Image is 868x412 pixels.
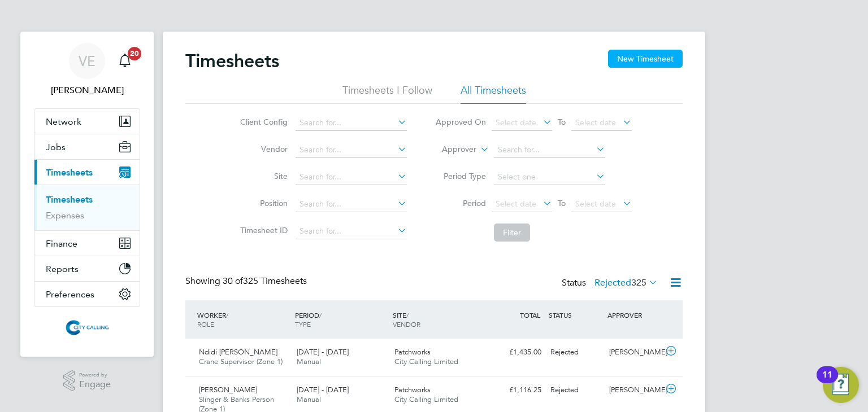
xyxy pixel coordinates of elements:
label: Rejected [594,277,658,288]
span: Select date [496,199,536,209]
div: SITE [390,305,488,334]
span: VE [79,54,96,68]
span: [PERSON_NAME] [199,385,257,395]
div: WORKER [194,305,292,334]
span: Engage [79,380,111,389]
nav: Main navigation [20,32,154,357]
button: Timesheets [34,160,140,185]
span: Reports [46,264,79,274]
input: Search for... [494,142,605,158]
span: Manual [297,357,321,366]
div: [PERSON_NAME] [605,343,663,362]
span: Network [46,116,81,127]
input: Search for... [296,142,407,158]
span: To [554,196,569,211]
div: Rejected [546,343,605,362]
div: Rejected [546,381,605,400]
span: Ndidi [PERSON_NAME] [199,347,277,357]
span: To [554,115,569,129]
li: All Timesheets [461,84,526,104]
span: Patchworks [394,385,431,395]
span: ROLE [197,319,214,328]
input: Search for... [296,196,407,212]
label: Period [435,198,486,208]
img: citycalling-logo-retina.png [63,318,111,336]
span: TYPE [295,319,311,328]
label: Period Type [435,171,486,181]
div: Showing [185,275,309,287]
a: Powered byEngage [63,370,111,392]
label: Vendor [237,144,288,154]
label: Position [237,198,288,208]
button: Reports [34,256,140,281]
span: 325 Timesheets [223,275,307,287]
span: TOTAL [520,310,540,319]
span: City Calling Limited [394,357,458,366]
button: Filter [494,223,530,242]
div: [PERSON_NAME] [605,381,663,400]
span: Valeria Erdos [34,84,140,97]
div: £1,116.25 [487,381,546,400]
button: New Timesheet [608,50,683,68]
div: £1,435.00 [487,343,546,362]
label: Approved On [435,117,486,127]
span: [DATE] - [DATE] [297,347,349,357]
button: Preferences [34,282,140,306]
label: Client Config [237,117,288,127]
span: / [226,310,228,319]
button: Open Resource Center, 11 new notifications [823,367,859,403]
label: Timesheet ID [237,225,288,235]
span: Patchworks [394,347,431,357]
a: Expenses [46,210,84,221]
input: Select one [494,169,605,185]
div: Timesheets [34,185,140,230]
div: Status [562,275,660,291]
h2: Timesheets [185,50,279,72]
span: [DATE] - [DATE] [297,385,349,395]
button: Finance [34,231,140,256]
span: Jobs [46,142,66,152]
span: 325 [631,277,646,288]
span: Manual [297,395,321,404]
button: Network [34,109,140,134]
div: PERIOD [292,305,390,334]
div: APPROVER [605,305,663,325]
label: Site [237,171,288,181]
span: Preferences [46,289,94,300]
a: Go to home page [34,318,140,336]
li: Timesheets I Follow [342,84,432,104]
span: Select date [496,117,536,128]
span: Powered by [79,370,111,380]
span: Timesheets [46,167,93,178]
label: Approver [426,144,476,155]
span: VENDOR [393,319,420,328]
span: Select date [575,117,616,128]
span: 30 of [223,275,243,287]
input: Search for... [296,223,407,239]
a: 20 [114,43,136,79]
span: Finance [46,238,77,249]
span: Select date [575,199,616,209]
button: Jobs [34,134,140,159]
a: Timesheets [46,194,93,205]
input: Search for... [296,169,407,185]
a: VE[PERSON_NAME] [34,43,140,97]
span: City Calling Limited [394,395,458,404]
span: 20 [128,47,141,60]
span: Crane Supervisor (Zone 1) [199,357,283,366]
span: / [406,310,409,319]
div: STATUS [546,305,605,325]
span: / [319,310,322,319]
input: Search for... [296,115,407,131]
div: 11 [822,375,832,389]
